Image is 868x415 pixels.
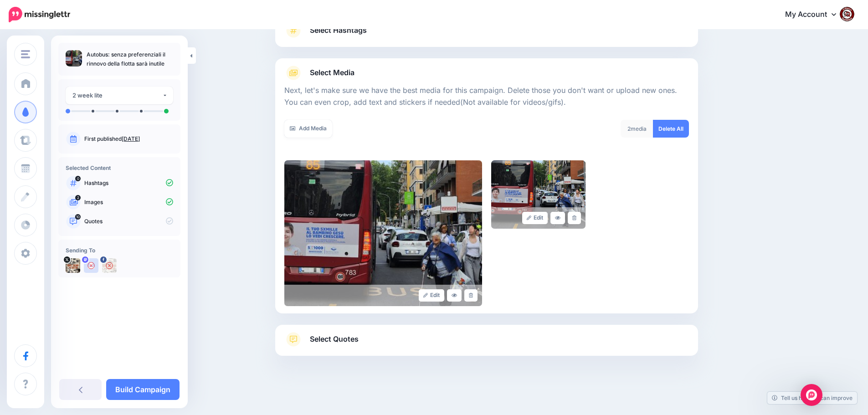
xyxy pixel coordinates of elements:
[801,384,822,406] div: Open Intercom Messenger
[310,67,354,79] span: Select Media
[66,164,173,171] h4: Selected Content
[66,87,173,104] button: 2 week lite
[9,7,70,22] img: Missinglettr
[75,214,81,220] span: 10
[522,212,548,224] a: Edit
[284,120,332,138] a: Add Media
[122,135,140,142] a: [DATE]
[84,217,173,225] p: Quotes
[627,125,631,132] span: 2
[284,85,689,108] p: Next, let's make sure we have the best media for this campaign. Delete those you don't want or up...
[621,120,653,138] div: media
[284,66,689,80] a: Select Media
[653,120,689,138] a: Delete All
[310,333,359,345] span: Select Quotes
[284,23,689,47] a: Select Hashtags
[284,332,689,356] a: Select Quotes
[84,135,173,143] p: First published
[21,50,30,58] img: menu.png
[84,179,173,187] p: Hashtags
[87,50,173,68] p: Autobus: senza preferenziali il rinnovo della flotta sarà inutile
[75,195,81,200] span: 2
[102,258,117,273] img: 463453305_2684324355074873_6393692129472495966_n-bsa154739.jpg
[284,80,689,306] div: Select Media
[84,258,98,273] img: user_default_image.png
[84,198,173,206] p: Images
[66,247,173,254] h4: Sending To
[284,160,482,306] img: 447b86289e9f88bc7acc232872e8a508_large.jpg
[491,160,586,229] img: 562728725ad07198740175b976726e24_large.jpg
[776,4,854,26] a: My Account
[767,392,857,404] a: Tell us how we can improve
[66,258,80,273] img: uTTNWBrh-84924.jpeg
[310,24,367,36] span: Select Hashtags
[419,289,445,302] a: Edit
[72,90,162,101] div: 2 week lite
[66,50,82,67] img: 447b86289e9f88bc7acc232872e8a508_thumb.jpg
[75,176,81,181] span: 0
